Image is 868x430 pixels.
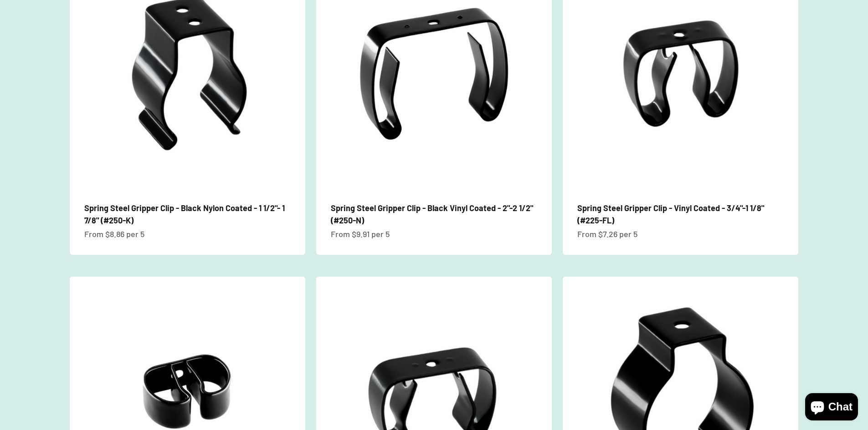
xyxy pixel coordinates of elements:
sale-price: From $8.86 per 5 [84,228,144,241]
a: Spring Steel Gripper Clip - Black Nylon Coated - 1 1/2"- 1 7/8" (#250-K) [84,203,285,225]
inbox-online-store-chat: Shopify online store chat [802,393,861,423]
sale-price: From $7.26 per 5 [577,228,637,241]
a: Spring Steel Gripper Clip - Black Vinyl Coated - 2"-2 1/2" (#250-N) [331,203,533,225]
sale-price: From $9.91 per 5 [331,228,390,241]
a: Spring Steel Gripper Clip - Vinyl Coated - 3/4"-1 1/8" (#225-FL) [577,203,764,225]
